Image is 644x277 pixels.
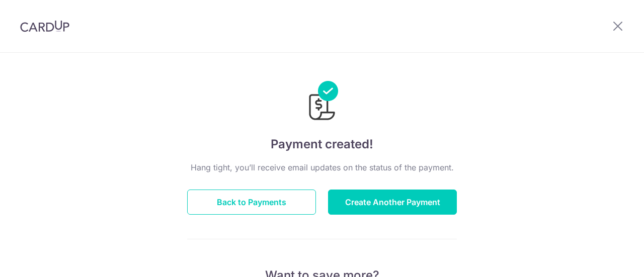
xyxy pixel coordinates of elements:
h4: Payment created! [187,135,457,153]
img: CardUp [20,20,69,32]
button: Back to Payments [187,190,316,215]
img: Payments [306,81,338,123]
p: Hang tight, you’ll receive email updates on the status of the payment. [187,161,457,173]
iframe: Opens a widget where you can find more information [580,247,634,272]
button: Create Another Payment [328,190,457,215]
